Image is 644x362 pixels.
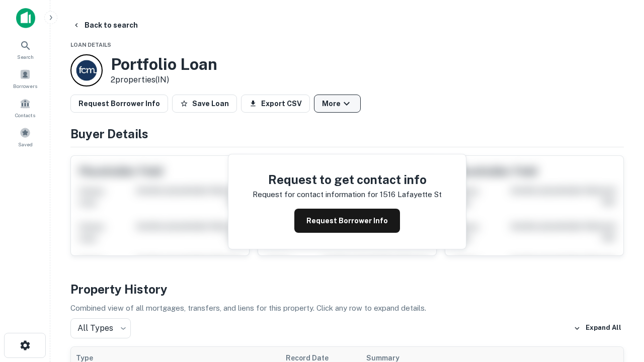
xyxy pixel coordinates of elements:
button: Save Loan [172,95,237,113]
a: Search [3,36,47,63]
p: Request for contact information for [253,189,378,201]
img: capitalize-icon.png [16,8,35,28]
a: Contacts [3,94,47,121]
span: Saved [18,140,33,148]
p: Combined view of all mortgages, transfers, and liens for this property. Click any row to expand d... [70,302,624,314]
div: All Types [70,318,131,338]
button: Request Borrower Info [294,209,400,233]
a: Borrowers [3,65,47,92]
p: 2 properties (IN) [111,74,217,86]
span: Loan Details [70,42,111,48]
a: Saved [3,123,47,150]
iframe: Chat Widget [594,249,644,298]
h4: Request to get contact info [253,170,442,189]
span: Borrowers [13,82,37,90]
h4: Property History [70,280,624,298]
button: More [314,95,361,113]
button: Request Borrower Info [70,95,168,113]
h3: Portfolio Loan [111,55,217,74]
button: Back to search [68,16,142,34]
button: Expand All [571,321,624,336]
h4: Buyer Details [70,125,624,143]
span: Search [17,53,34,61]
button: Export CSV [241,95,310,113]
p: 1516 lafayette st [380,189,442,201]
span: Contacts [15,111,35,119]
